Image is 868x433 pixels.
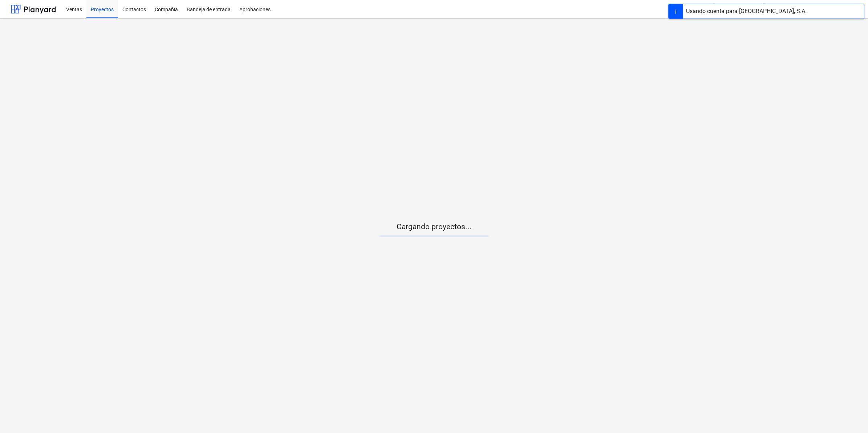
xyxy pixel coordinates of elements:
p: Cargando proyectos... [380,222,488,232]
div: Usando cuenta para [GEOGRAPHIC_DATA], S.A. [686,7,807,16]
